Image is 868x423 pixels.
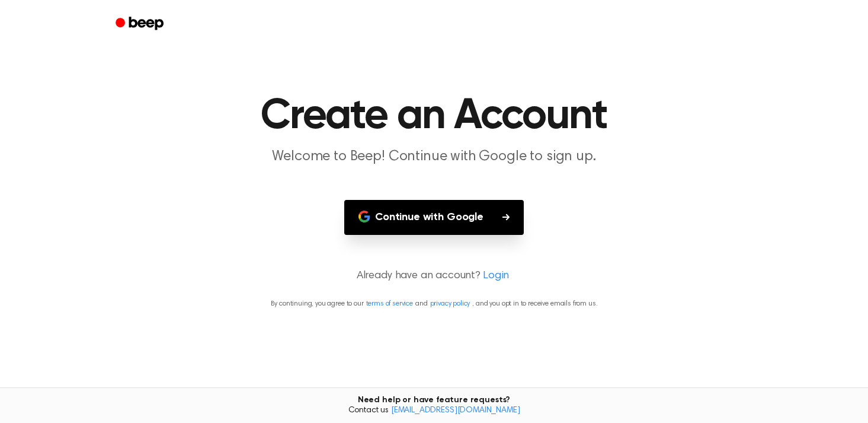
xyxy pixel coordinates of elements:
[14,268,854,284] p: Already have an account?
[207,147,662,167] p: Welcome to Beep! Continue with Google to sign up.
[14,298,854,309] p: By continuing, you agree to our and , and you opt in to receive emails from us.
[131,95,738,138] h1: Create an Account
[483,268,509,284] a: Login
[7,406,861,416] span: Contact us
[430,300,470,307] a: privacy policy
[344,200,524,235] button: Continue with Google
[107,12,174,36] a: Beep
[391,406,520,415] a: [EMAIL_ADDRESS][DOMAIN_NAME]
[366,300,413,307] a: terms of service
